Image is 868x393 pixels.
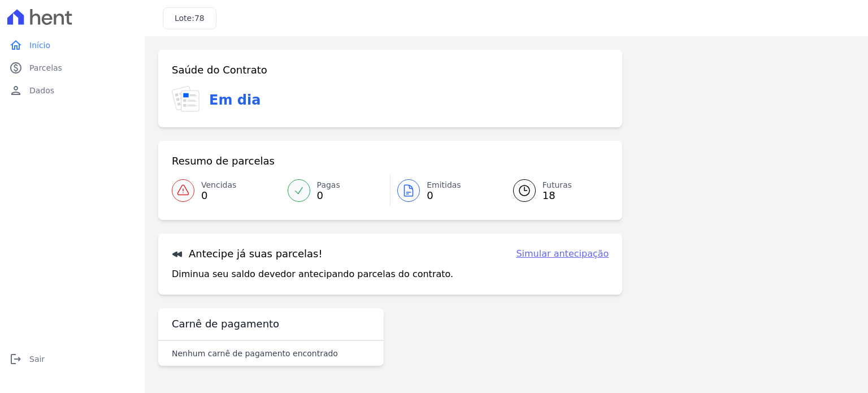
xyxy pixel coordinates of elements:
[172,267,453,281] p: Diminua seu saldo devedor antecipando parcelas do contrato.
[427,191,461,200] span: 0
[9,84,23,97] i: person
[516,247,609,261] a: Simular antecipação
[500,175,609,206] a: Futuras 18
[175,12,205,24] h3: Lote:
[29,85,54,96] span: Dados
[9,352,23,366] i: logout
[172,348,338,359] p: Nenhum carnê de pagamento encontrado
[390,175,500,206] a: Emitidas 0
[201,191,236,200] span: 0
[209,90,261,110] h3: Em dia
[201,179,236,191] span: Vencidas
[172,175,281,206] a: Vencidas 0
[172,247,323,261] h3: Antecipe já suas parcelas!
[172,317,279,331] h3: Carnê de pagamento
[172,63,267,77] h3: Saúde do Contrato
[542,179,572,191] span: Futuras
[5,348,140,370] a: logoutSair
[5,79,140,102] a: personDados
[281,175,390,206] a: Pagas 0
[542,191,572,200] span: 18
[172,154,275,168] h3: Resumo de parcelas
[317,179,340,191] span: Pagas
[194,14,205,23] span: 78
[9,38,23,52] i: home
[317,191,340,200] span: 0
[29,40,50,51] span: Início
[427,179,461,191] span: Emitidas
[29,353,45,365] span: Sair
[5,57,140,79] a: paidParcelas
[9,61,23,75] i: paid
[29,62,62,74] span: Parcelas
[5,34,140,57] a: homeInício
